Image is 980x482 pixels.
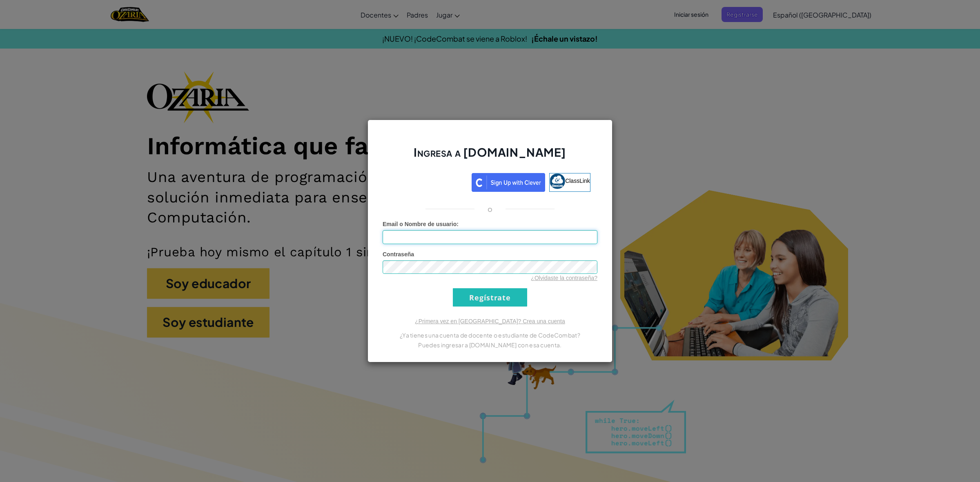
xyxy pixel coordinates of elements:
[565,177,590,184] span: ClassLink
[383,221,457,227] span: Email o Nombre de usuario
[383,251,414,258] span: Contraseña
[383,330,597,340] p: ¿Ya tienes una cuenta de docente o estudiante de CodeCombat?
[488,204,492,214] p: o
[415,318,565,324] a: ¿Primera vez en [GEOGRAPHIC_DATA]? Crea una cuenta
[383,144,597,168] h2: Ingresa a [DOMAIN_NAME]
[385,172,472,190] iframe: Botón de Acceder con Google
[453,288,527,307] input: Regístrate
[550,173,565,189] img: classlink-logo-small.png
[531,275,597,281] a: ¿Olvidaste la contraseña?
[383,220,459,228] label: :
[472,173,545,192] img: clever_sso_button@2x.png
[383,340,597,350] p: Puedes ingresar a [DOMAIN_NAME] con esa cuenta.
